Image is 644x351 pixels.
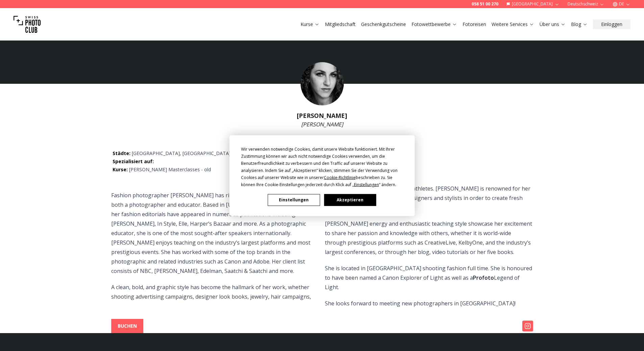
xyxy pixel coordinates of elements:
span: Einstellungen [354,181,379,187]
button: Einstellungen [268,194,320,206]
div: Cookie Consent Prompt [229,135,414,216]
button: Akzeptieren [324,194,376,206]
span: Cookie-Richtlinie [324,174,356,180]
div: Wir verwenden notwendige Cookies, damit unsere Website funktioniert. Mit Ihrer Zustimmung können ... [241,145,403,188]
